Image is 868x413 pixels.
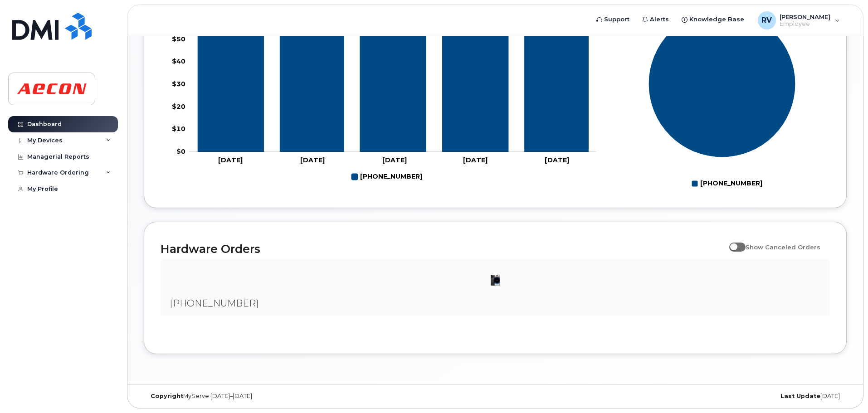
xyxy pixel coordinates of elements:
span: Alerts [650,15,669,24]
tspan: $40 [172,57,185,65]
strong: Last Update [780,393,820,399]
div: Raul Vargas [751,11,846,29]
tspan: $30 [172,80,185,88]
tspan: $0 [176,147,185,155]
img: image20231002-3703462-njx0qo.jpeg [486,271,504,289]
span: Employee [780,20,830,28]
tspan: $10 [172,125,185,133]
g: 647-225-7173 [351,169,422,185]
span: Knowledge Base [689,15,744,24]
g: Legend [692,176,762,191]
span: [PHONE_NUMBER] [170,298,258,309]
div: MyServe [DATE]–[DATE] [144,393,378,400]
a: Alerts [636,10,675,29]
tspan: [DATE] [300,156,325,164]
g: Legend [351,169,422,185]
span: Show Canceled Orders [746,243,820,251]
tspan: $50 [172,34,185,43]
span: Support [604,15,629,24]
a: Knowledge Base [675,10,751,29]
div: [DATE] [612,393,847,400]
span: [PERSON_NAME] [780,13,830,20]
tspan: [DATE] [545,156,569,164]
g: Chart [649,10,796,191]
input: Show Canceled Orders [729,238,736,246]
g: Series [649,10,796,157]
h2: Hardware Orders [161,242,725,256]
tspan: $20 [172,102,185,110]
strong: Copyright [151,393,183,399]
tspan: [DATE] [382,156,407,164]
a: Support [590,10,636,29]
tspan: [DATE] [218,156,243,164]
span: RV [761,15,772,26]
tspan: [DATE] [463,156,488,164]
